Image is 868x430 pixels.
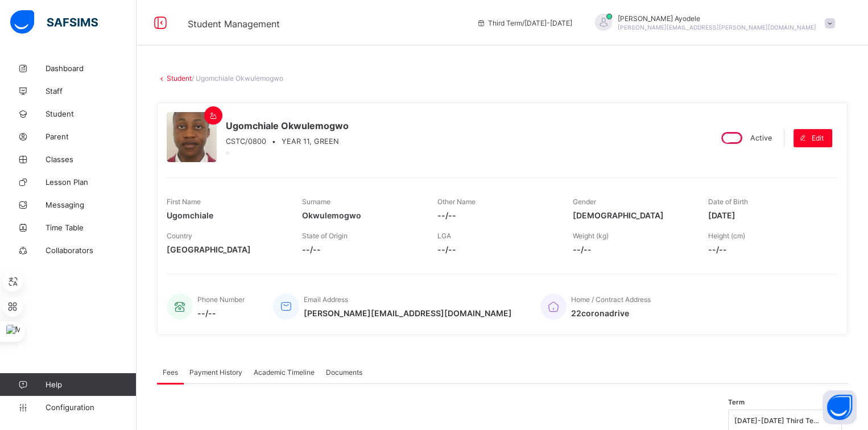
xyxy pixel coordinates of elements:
[750,134,772,142] span: Active
[188,18,280,30] span: Student Management
[46,64,137,73] span: Dashboard
[584,14,841,32] div: SolomonAyodele
[46,223,137,232] span: Time Table
[734,416,821,425] div: [DATE]-[DATE] Third Term
[708,197,748,206] span: Date of Birth
[167,245,285,254] span: [GEOGRAPHIC_DATA]
[46,155,137,164] span: Classes
[728,398,745,406] span: Term
[192,74,283,82] span: / Ugomchiale Okwulemogwo
[302,197,330,206] span: Surname
[167,197,201,206] span: First Name
[46,86,137,96] span: Staff
[226,137,266,146] span: CSTC/0800
[46,200,137,209] span: Messaging
[197,295,245,304] span: Phone Number
[573,210,691,220] span: [DEMOGRAPHIC_DATA]
[326,368,362,377] span: Documents
[304,295,348,304] span: Email Address
[226,137,349,146] div: •
[167,210,285,220] span: Ugomchiale
[254,368,315,377] span: Academic Timeline
[571,308,651,318] span: 22coronadrive
[573,245,691,254] span: --/--
[304,308,512,318] span: [PERSON_NAME][EMAIL_ADDRESS][DOMAIN_NAME]
[282,137,339,146] span: YEAR 11, GREEN
[437,210,556,220] span: --/--
[708,210,826,220] span: [DATE]
[10,10,98,34] img: safsims
[46,380,136,389] span: Help
[46,177,137,187] span: Lesson Plan
[477,19,572,27] span: session/term information
[437,231,451,240] span: LGA
[167,231,192,240] span: Country
[618,24,816,31] span: [PERSON_NAME][EMAIL_ADDRESS][PERSON_NAME][DOMAIN_NAME]
[302,245,420,254] span: --/--
[708,231,745,240] span: Height (cm)
[167,74,192,82] a: Student
[437,245,556,254] span: --/--
[189,368,242,377] span: Payment History
[163,368,178,377] span: Fees
[226,120,349,131] span: Ugomchiale Okwulemogwo
[46,109,137,118] span: Student
[302,231,348,240] span: State of Origin
[46,403,136,412] span: Configuration
[812,134,824,142] span: Edit
[822,390,857,424] button: Open asap
[46,246,137,255] span: Collaborators
[437,197,476,206] span: Other Name
[618,14,816,23] span: [PERSON_NAME] Ayodele
[302,210,420,220] span: Okwulemogwo
[197,308,245,318] span: --/--
[573,197,596,206] span: Gender
[573,231,609,240] span: Weight (kg)
[708,245,826,254] span: --/--
[571,295,651,304] span: Home / Contract Address
[46,132,137,141] span: Parent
